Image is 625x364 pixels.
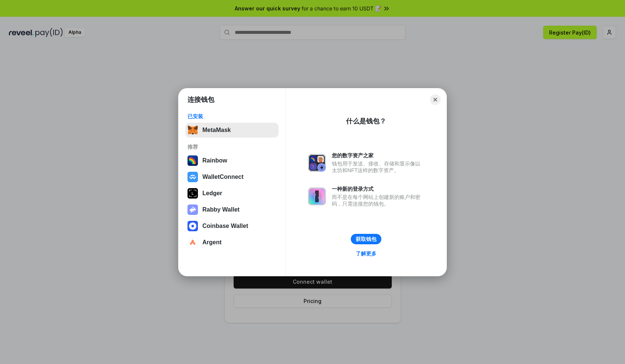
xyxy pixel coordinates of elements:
[351,234,381,244] button: 获取钱包
[202,239,222,246] div: Argent
[351,249,381,258] a: 了解更多
[202,174,244,180] div: WalletConnect
[332,160,424,174] div: 钱包用于发送、接收、存储和显示像以太坊和NFT这样的数字资产。
[332,186,424,192] div: 一种新的登录方式
[187,113,276,120] div: 已安装
[187,188,198,199] img: svg+xml,%3Csvg%20xmlns%3D%22http%3A%2F%2Fwww.w3.org%2F2000%2Fsvg%22%20width%3D%2228%22%20height%3...
[187,172,198,182] img: svg+xml,%3Csvg%20width%3D%2228%22%20height%3D%2228%22%20viewBox%3D%220%200%2028%2028%22%20fill%3D...
[185,219,279,233] button: Coinbase Wallet
[185,123,279,138] button: MetaMask
[332,194,424,207] div: 而不是在每个网站上创建新的账户和密码，只需连接您的钱包。
[187,155,198,166] img: svg+xml,%3Csvg%20width%3D%22120%22%20height%3D%22120%22%20viewBox%3D%220%200%20120%20120%22%20fil...
[430,94,440,105] button: Close
[187,204,198,215] img: svg+xml,%3Csvg%20xmlns%3D%22http%3A%2F%2Fwww.w3.org%2F2000%2Fsvg%22%20fill%3D%22none%22%20viewBox...
[308,154,326,172] img: svg+xml,%3Csvg%20xmlns%3D%22http%3A%2F%2Fwww.w3.org%2F2000%2Fsvg%22%20fill%3D%22none%22%20viewBox...
[187,237,198,248] img: svg+xml,%3Csvg%20width%3D%2228%22%20height%3D%2228%22%20viewBox%3D%220%200%2028%2028%22%20fill%3D...
[202,157,227,164] div: Rainbow
[187,221,198,231] img: svg+xml,%3Csvg%20width%3D%2228%22%20height%3D%2228%22%20viewBox%3D%220%200%2028%2028%22%20fill%3D...
[308,187,326,205] img: svg+xml,%3Csvg%20xmlns%3D%22http%3A%2F%2Fwww.w3.org%2F2000%2Fsvg%22%20fill%3D%22none%22%20viewBox...
[202,190,222,197] div: Ledger
[356,236,376,242] div: 获取钱包
[187,125,198,135] img: svg+xml,%3Csvg%20fill%3D%22none%22%20height%3D%2233%22%20viewBox%3D%220%200%2035%2033%22%20width%...
[185,153,279,168] button: Rainbow
[185,170,279,184] button: WalletConnect
[202,127,231,133] div: MetaMask
[185,202,279,217] button: Rabby Wallet
[356,250,376,257] div: 了解更多
[202,206,240,213] div: Rabby Wallet
[185,186,279,201] button: Ledger
[187,144,276,150] div: 推荐
[187,95,214,104] h1: 连接钱包
[185,235,279,250] button: Argent
[202,223,248,229] div: Coinbase Wallet
[346,117,386,126] div: 什么是钱包？
[332,152,424,159] div: 您的数字资产之家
